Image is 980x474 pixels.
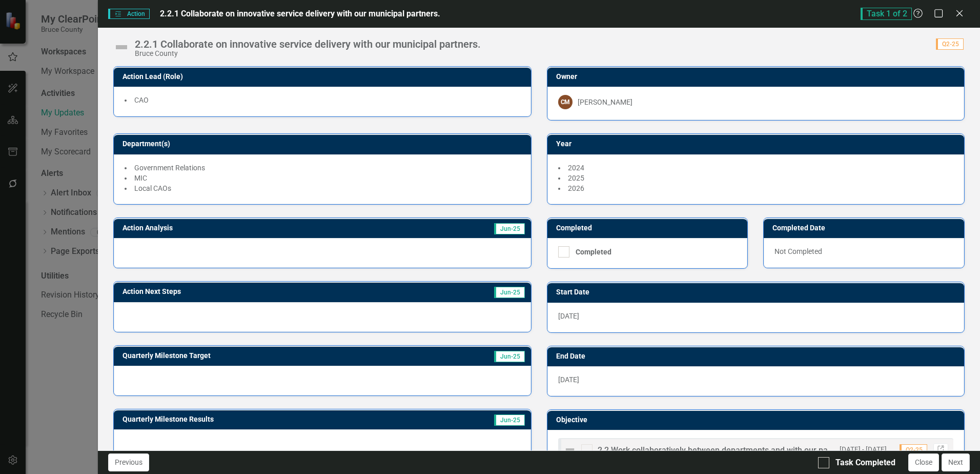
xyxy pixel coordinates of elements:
[108,9,149,19] span: Action
[113,39,130,55] img: Not Defined
[900,444,927,456] span: Q2-25
[122,73,525,81] h3: Action Lead (Role)
[772,224,959,232] h3: Completed Date
[578,97,632,107] div: [PERSON_NAME]
[556,224,743,232] h3: Completed
[840,445,887,455] small: [DATE] - [DATE]
[160,9,440,18] span: 2.2.1 Collaborate on innovative service delivery with our municipal partners.
[556,288,959,296] h3: Start Date
[135,38,481,50] div: 2.2.1 Collaborate on innovative service delivery with our municipal partners.
[122,352,419,360] h3: Quarterly Milestone Target
[122,288,383,295] h3: Action Next Steps
[556,140,959,148] h3: Year
[122,224,370,232] h3: Action Analysis
[942,453,970,471] button: Next
[494,414,525,426] span: Jun-25
[764,238,964,268] div: Not Completed
[558,312,579,320] span: [DATE]
[556,352,959,360] h3: End Date
[122,416,421,423] h3: Quarterly Milestone Results
[122,140,525,148] h3: Department(s)
[861,8,912,20] span: Task 1 of 2
[134,164,205,172] span: Government Relations
[108,453,149,471] button: Previous
[936,38,964,50] span: Q2-25
[556,416,959,424] h3: Objective
[134,96,149,104] span: CAO
[908,453,939,471] button: Close
[558,376,579,384] span: [DATE]
[134,184,171,192] span: Local CAOs
[835,457,895,469] div: Task Completed
[558,95,573,109] div: CM
[494,223,525,234] span: Jun-25
[135,50,481,57] div: Bruce County
[564,444,576,456] img: Not Defined
[556,73,959,81] h3: Owner
[568,184,584,192] span: 2026
[494,351,525,362] span: Jun-25
[568,164,584,172] span: 2024
[494,287,525,298] span: Jun-25
[568,174,584,182] span: 2025
[134,174,147,182] span: MIC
